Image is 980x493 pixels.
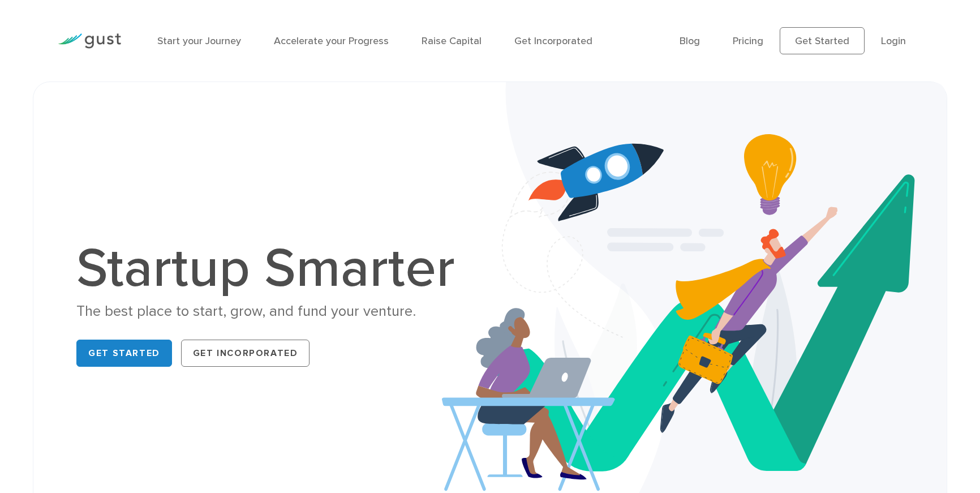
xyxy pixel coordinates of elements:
[76,242,467,296] h1: Startup Smarter
[157,35,241,47] a: Start your Journey
[181,340,310,367] a: Get Incorporated
[76,340,172,367] a: Get Started
[733,35,763,47] a: Pricing
[274,35,389,47] a: Accelerate your Progress
[514,35,592,47] a: Get Incorporated
[58,33,121,49] img: Gust Logo
[780,27,865,54] a: Get Started
[881,35,906,47] a: Login
[422,35,482,47] a: Raise Capital
[680,35,700,47] a: Blog
[76,302,467,321] div: The best place to start, grow, and fund your venture.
